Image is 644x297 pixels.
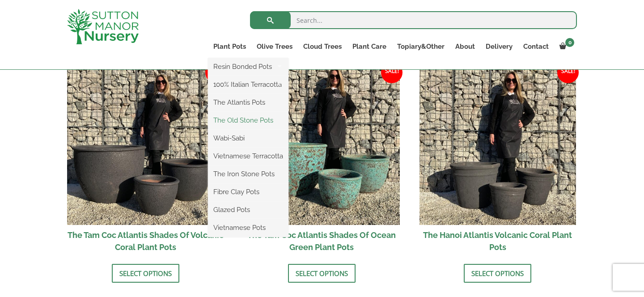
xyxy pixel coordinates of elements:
[464,264,531,283] a: Select options for “The Hanoi Atlantis Volcanic Coral Plant Pots”
[381,62,402,83] span: Sale!
[243,225,400,257] h2: The Tam Coc Atlantis Shades Of Ocean Green Plant Pots
[518,40,554,53] a: Contact
[208,114,288,127] a: The Old Stone Pots
[208,185,288,199] a: Fibre Clay Pots
[419,225,576,257] h2: The Hanoi Atlantis Volcanic Coral Plant Pots
[250,11,577,29] input: Search...
[67,9,139,44] img: logo
[67,68,224,225] img: The Tam Coc Atlantis Shades Of Volcanic Coral Plant Pots
[208,132,288,145] a: Wabi-Sabi
[205,62,227,83] span: Sale!
[243,68,400,257] a: Sale! The Tam Coc Atlantis Shades Of Ocean Green Plant Pots
[67,225,224,257] h2: The Tam Coc Atlantis Shades Of Volcanic Coral Plant Pots
[419,68,576,257] a: Sale! The Hanoi Atlantis Volcanic Coral Plant Pots
[251,40,298,53] a: Olive Trees
[112,264,179,283] a: Select options for “The Tam Coc Atlantis Shades Of Volcanic Coral Plant Pots”
[208,203,288,216] a: Glazed Pots
[288,264,356,283] a: Select options for “The Tam Coc Atlantis Shades Of Ocean Green Plant Pots”
[67,68,224,257] a: Sale! The Tam Coc Atlantis Shades Of Volcanic Coral Plant Pots
[208,221,288,234] a: Vietnamese Pots
[450,40,480,53] a: About
[419,68,576,225] img: The Hanoi Atlantis Volcanic Coral Plant Pots
[208,40,251,53] a: Plant Pots
[347,40,392,53] a: Plant Care
[565,38,574,47] span: 0
[480,40,518,53] a: Delivery
[208,60,288,73] a: Resin Bonded Pots
[208,96,288,109] a: The Atlantis Pots
[392,40,450,53] a: Topiary&Other
[208,78,288,91] a: 100% Italian Terracotta
[208,167,288,181] a: The Iron Stone Pots
[298,40,347,53] a: Cloud Trees
[208,149,288,163] a: Vietnamese Terracotta
[243,68,400,225] img: The Tam Coc Atlantis Shades Of Ocean Green Plant Pots
[554,40,577,53] a: 0
[557,62,579,83] span: Sale!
